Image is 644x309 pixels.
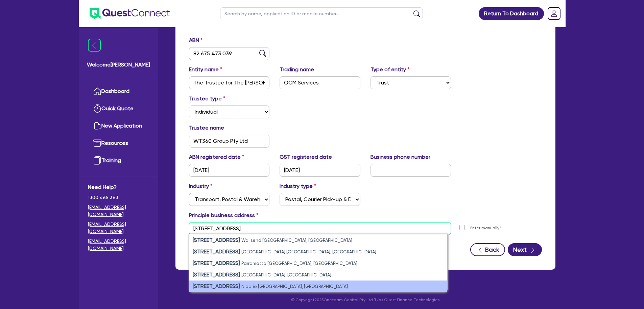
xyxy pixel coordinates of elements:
a: Dashboard [88,83,149,100]
img: training [93,156,101,165]
label: ABN registered date [189,153,244,161]
label: Type of entity [371,65,409,74]
img: abn-lookup icon [259,50,266,57]
span: 1300 465 363 [88,194,149,201]
a: New Application [88,117,149,135]
strong: [STREET_ADDRESS] [193,271,240,278]
a: [EMAIL_ADDRESS][DOMAIN_NAME] [88,204,149,218]
label: Principle business address [189,211,258,219]
label: Enter manually? [470,225,501,231]
img: icon-menu-close [88,39,101,52]
label: Industry type [280,182,316,190]
p: © Copyright 2025 Oneteam Capital Pty Ltd T/as Quest Finance Technologies [171,297,560,303]
span: Welcome [PERSON_NAME] [87,61,150,69]
label: Business phone number [371,153,430,161]
strong: [STREET_ADDRESS] [193,260,240,266]
button: Back [470,243,505,256]
label: Industry [189,182,212,190]
img: quick-quote [93,104,101,113]
label: Trustee name [189,124,224,132]
span: Need Help? [88,183,149,191]
strong: [STREET_ADDRESS] [193,237,240,243]
label: ABN [189,36,202,44]
small: [GEOGRAPHIC_DATA], [GEOGRAPHIC_DATA] [241,272,331,277]
input: Search by name, application ID or mobile number... [220,7,423,19]
strong: [STREET_ADDRESS] [193,283,240,289]
img: quest-connect-logo-blue [90,8,170,19]
a: [EMAIL_ADDRESS][DOMAIN_NAME] [88,238,149,252]
img: resources [93,139,101,147]
a: Dropdown toggle [545,5,563,22]
button: Next [508,243,542,256]
a: Return To Dashboard [479,7,544,20]
label: Trading name [280,65,314,74]
label: GST registered date [280,153,332,161]
a: Quick Quote [88,100,149,117]
a: Resources [88,135,149,152]
small: Niddrie [GEOGRAPHIC_DATA], [GEOGRAPHIC_DATA] [241,284,348,289]
strong: [STREET_ADDRESS] [193,248,240,255]
small: [GEOGRAPHIC_DATA] [GEOGRAPHIC_DATA], [GEOGRAPHIC_DATA] [241,249,376,254]
img: new-application [93,122,101,130]
label: Entity name [189,65,222,74]
input: DD / MM / YYYY [280,164,360,177]
input: DD / MM / YYYY [189,164,270,177]
small: Parramatta [GEOGRAPHIC_DATA], [GEOGRAPHIC_DATA] [241,261,357,266]
small: Wallsend [GEOGRAPHIC_DATA], [GEOGRAPHIC_DATA] [241,238,352,243]
a: [EMAIL_ADDRESS][DOMAIN_NAME] [88,221,149,235]
a: Training [88,152,149,169]
label: Trustee type [189,95,225,103]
